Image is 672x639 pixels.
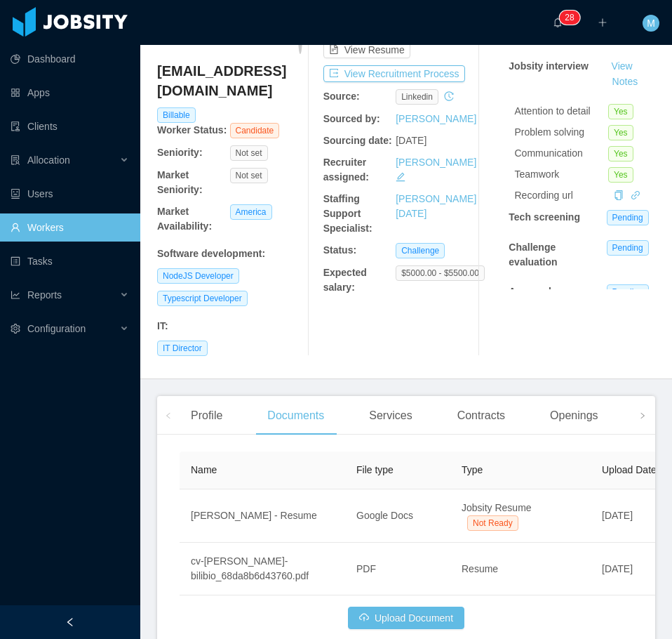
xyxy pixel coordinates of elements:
[396,243,445,258] span: Challenge
[396,89,438,105] span: linkedin
[647,15,655,32] span: M
[446,396,516,435] div: Contracts
[11,79,129,107] a: icon: appstoreApps
[157,320,168,331] b: IT :
[157,61,302,100] h4: [EMAIL_ADDRESS][DOMAIN_NAME]
[11,247,129,275] a: icon: profileTasks
[396,113,476,124] a: [PERSON_NAME]
[27,323,86,334] span: Configuration
[157,248,265,259] b: Software development :
[356,464,394,475] span: File type
[608,146,633,162] span: Yes
[256,396,335,435] div: Documents
[11,324,20,334] i: icon: setting
[539,396,610,435] div: Openings
[509,211,580,223] strong: Tech screening
[11,112,129,140] a: icon: auditClients
[180,489,345,543] td: [PERSON_NAME] - Resume
[27,289,62,301] span: Reports
[157,341,208,356] span: IT Director
[602,464,657,475] span: Upload Date
[462,502,532,513] span: Jobsity Resume
[602,510,633,521] span: [DATE]
[639,412,646,419] i: icon: right
[462,563,498,574] span: Resume
[444,91,454,101] i: icon: history
[323,91,360,102] b: Source:
[230,145,268,161] span: Not set
[598,18,607,27] i: icon: plus
[396,172,405,182] i: icon: edit
[323,193,372,234] b: Staffing Support Specialist:
[614,190,624,200] i: icon: copy
[230,204,272,220] span: America
[157,147,203,158] b: Seniority:
[323,267,367,293] b: Expected salary:
[11,290,20,300] i: icon: line-chart
[607,240,649,256] span: Pending
[11,155,20,165] i: icon: solution
[358,396,423,435] div: Services
[157,291,248,306] span: Typescript Developer
[607,74,644,91] button: Notes
[631,190,640,201] a: icon: link
[323,157,369,183] b: Recruiter assigned:
[559,11,579,25] sup: 28
[515,167,608,182] div: Teamwork
[607,284,649,300] span: Pending
[608,167,633,183] span: Yes
[323,41,410,58] button: icon: file-textView Resume
[230,168,268,183] span: Not set
[323,244,356,256] b: Status:
[553,18,563,27] i: icon: bell
[157,268,239,284] span: NodeJS Developer
[323,135,392,146] b: Sourcing date:
[396,135,426,146] span: [DATE]
[191,464,217,475] span: Name
[345,543,450,595] td: PDF
[323,65,465,82] button: icon: exportView Recruitment Process
[607,210,649,225] span: Pending
[11,45,129,73] a: icon: pie-chartDashboard
[509,242,557,268] strong: Challenge evaluation
[602,563,633,574] span: [DATE]
[323,44,410,55] a: icon: file-textView Resume
[396,193,476,219] a: [PERSON_NAME][DATE]
[509,286,551,297] strong: Approval
[515,104,608,119] div: Attention to detail
[614,188,624,203] div: Copy
[396,157,476,168] a: [PERSON_NAME]
[11,213,129,242] a: icon: userWorkers
[509,60,589,72] strong: Jobsity interview
[565,11,570,25] p: 2
[396,265,485,281] span: $5000.00 - $5500.00
[157,124,227,136] b: Worker Status:
[180,396,234,435] div: Profile
[157,169,203,195] b: Market Seniority:
[157,206,212,232] b: Market Availability:
[608,125,633,140] span: Yes
[157,107,196,123] span: Billable
[323,113,380,124] b: Sourced by:
[462,464,483,475] span: Type
[467,515,518,531] span: Not Ready
[515,146,608,161] div: Communication
[27,154,70,166] span: Allocation
[515,188,608,203] div: Recording url
[515,125,608,140] div: Problem solving
[607,60,638,72] a: View
[570,11,574,25] p: 8
[323,68,465,79] a: icon: exportView Recruitment Process
[165,412,172,419] i: icon: left
[631,190,640,200] i: icon: link
[11,180,129,208] a: icon: robotUsers
[345,489,450,543] td: Google Docs
[608,104,633,119] span: Yes
[348,607,464,629] button: icon: cloud-uploadUpload Document
[180,543,345,595] td: cv-[PERSON_NAME]-bilibio_68da8b6d43760.pdf
[230,123,280,138] span: Candidate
